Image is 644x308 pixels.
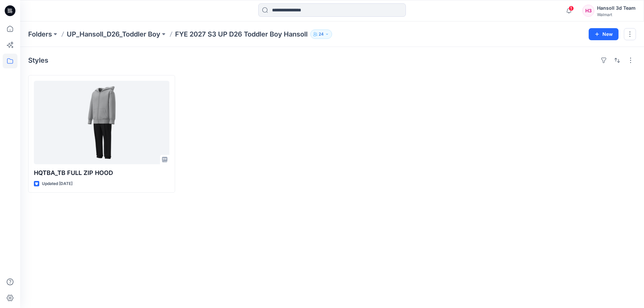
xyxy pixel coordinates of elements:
div: H3 [582,5,594,17]
button: 24 [310,29,332,39]
a: Folders [28,29,52,39]
p: Updated [DATE] [42,180,72,187]
div: Walmart [597,12,636,17]
div: Hansoll 3d Team [597,4,636,12]
span: 1 [569,6,574,11]
a: HQTBA_TB FULL ZIP HOOD [34,81,169,164]
p: FYE 2027 S3 UP D26 Toddler Boy Hansoll [175,29,308,39]
a: UP_Hansoll_D26_Toddler Boy [67,29,160,39]
button: New [589,28,619,40]
p: 24 [319,30,324,38]
h4: Styles [28,56,48,64]
p: HQTBA_TB FULL ZIP HOOD [34,168,169,178]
